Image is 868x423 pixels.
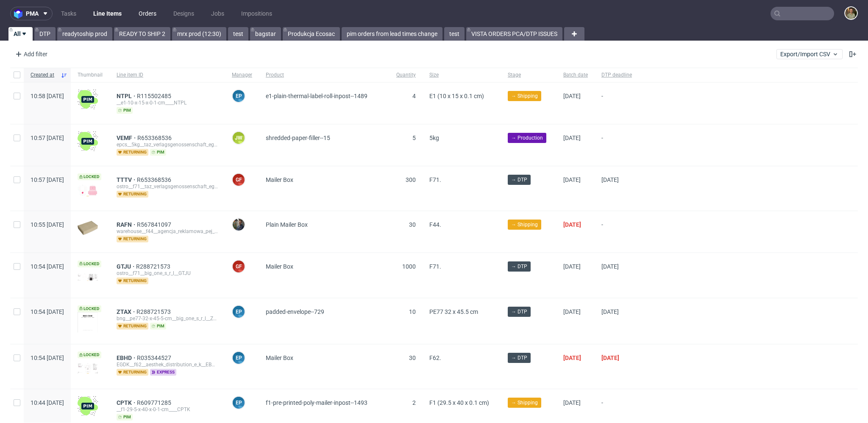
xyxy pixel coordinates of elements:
[266,354,293,361] span: Mailer Box
[78,396,98,416] img: wHgJFi1I6lmhQAAAABJRU5ErkJggg==
[117,71,218,79] span: Line item ID
[137,221,173,228] a: R567841097
[429,176,441,183] span: F71.
[563,221,581,228] span: [DATE]
[117,270,218,277] div: ostro__f71__big_one_s_r_l__GTJU
[31,308,64,315] span: 10:54 [DATE]
[233,174,245,186] figcaption: GF
[117,315,218,322] div: bng__pe77-32-x-45-5-cm__big_one_s_r_l__ZTAX
[78,305,101,312] span: Locked
[117,399,137,406] span: CPTK
[117,228,218,235] div: warehouse__f44__agencja_reklamowa_pej_pawel_jadwiszczok__RAFN
[233,132,245,144] figcaption: JW
[78,89,98,110] img: wHgJFi1I6lmhQAAAABJRU5ErkJggg==
[845,7,857,19] img: Pablo Michaello
[601,93,632,114] span: -
[117,263,136,270] a: GTJU
[601,308,619,315] span: [DATE]
[780,51,839,58] span: Export/Import CSV
[78,131,98,151] img: wHgJFi1I6lmhQAAAABJRU5ErkJggg==
[31,354,64,361] span: 10:54 [DATE]
[12,47,49,61] div: Add filter
[266,221,308,228] span: Plain Mailer Box
[563,71,588,79] span: Batch date
[406,176,416,183] span: 300
[409,221,416,228] span: 30
[31,71,57,79] span: Created at
[117,236,148,242] span: returning
[117,191,148,198] span: returning
[412,93,416,99] span: 4
[283,27,340,41] a: Produkcja Ecosac
[134,7,161,20] a: Orders
[511,92,538,100] span: → Shipping
[563,308,581,315] span: [DATE]
[466,27,562,41] a: VISTA ORDERS PCA/DTP ISSUES
[117,135,137,141] span: VEMF
[233,261,245,272] figcaption: GF
[266,176,293,183] span: Mailer Box
[78,312,98,332] img: version_two_editor_design.png
[136,263,172,270] a: R288721573
[266,308,324,315] span: padded-envelope--729
[117,149,148,156] span: returning
[136,308,172,315] a: R288721573
[117,406,218,413] div: __f1-29-5-x-40-x-0-1-cm____CPTK
[429,399,489,406] span: F1 (29.5 x 40 x 0.1 cm)
[429,308,478,315] span: PE77 32 x 45.5 cm
[266,93,367,99] span: e1-plain-thermal-label-roll-inpost--1489
[137,354,173,361] a: R035344527
[34,27,56,41] a: DTP
[250,27,281,41] a: bagstar
[412,135,416,141] span: 5
[10,7,53,20] button: pma
[402,263,416,270] span: 1000
[776,49,843,59] button: Export/Import CSV
[601,263,619,270] span: [DATE]
[511,354,527,362] span: → DTP
[137,135,173,141] a: R653368536
[57,27,112,41] a: readytoship prod
[78,221,98,235] img: plain-eco.9b3ba858dad33fd82c36.png
[511,399,538,407] span: → Shipping
[601,221,632,242] span: -
[232,71,252,79] span: Manager
[233,306,245,318] figcaption: EP
[429,135,439,141] span: 5kg
[233,352,245,364] figcaption: EP
[511,134,543,142] span: → Production
[117,323,148,330] span: returning
[78,185,98,196] img: version_two_editor_design.png
[117,354,137,361] span: EBHD
[601,135,632,156] span: -
[511,308,527,316] span: → DTP
[114,27,170,41] a: READY TO SHIP 2
[117,308,136,315] a: ZTAX
[563,135,581,141] span: [DATE]
[396,71,416,79] span: Quantity
[26,11,39,16] span: pma
[137,93,173,99] a: R115502485
[137,399,173,406] a: R609771285
[31,176,64,183] span: 10:57 [DATE]
[233,397,245,409] figcaption: EP
[266,71,383,79] span: Product
[412,399,416,406] span: 2
[14,9,26,19] img: logo
[563,176,581,183] span: [DATE]
[117,176,137,183] a: TTTV
[150,149,166,156] span: pim
[563,263,581,270] span: [DATE]
[508,71,550,79] span: Stage
[117,221,137,228] span: RAFN
[429,221,441,228] span: F44.
[444,27,465,41] a: test
[88,7,127,20] a: Line Items
[78,363,98,374] img: version_two_editor_design.png
[563,399,581,406] span: [DATE]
